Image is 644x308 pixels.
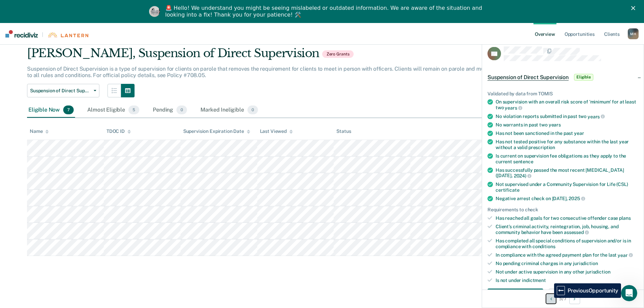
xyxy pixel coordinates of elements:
div: Has not tested positive for any substance within the last year without a valid [496,139,638,150]
span: Eligible [574,74,593,80]
span: indictment [522,277,546,283]
div: Last Viewed [260,128,293,134]
img: Lantern [47,32,88,38]
span: prescription [528,145,555,150]
div: Has completed all special conditions of supervision and/or is in compliance with [496,238,638,250]
span: 5 [128,105,139,114]
img: Profile image for Kim [149,6,160,17]
div: Has successfully passed the most recent [MEDICAL_DATA] ([DATE], [496,167,638,179]
a: Opportunities [563,23,596,45]
button: Generate paperwork [487,288,543,302]
span: years [505,105,522,110]
div: Suspension of Direct SupervisionEligible [482,66,644,88]
div: Name [30,128,49,134]
span: | [38,32,47,38]
div: Marked Ineligible [199,103,259,118]
div: Has not been sanctioned in the past [496,131,638,136]
span: plans [619,215,630,220]
div: Almost Eligible [86,103,141,118]
div: [PERSON_NAME], Suspension of Direct Supervision [27,46,510,66]
span: certificate [496,187,519,192]
button: Next Opportunity [569,293,580,304]
div: M H [628,28,639,39]
div: Client’s criminal activity, reintegration, job, housing, and community behavior have been [496,223,638,235]
a: Clients [603,23,621,45]
div: Status [336,128,351,134]
div: Supervision Expiration Date [183,128,250,134]
span: sentence [513,159,533,164]
div: Close [631,6,638,10]
span: jurisdiction [586,269,610,275]
span: conditions [532,243,555,249]
div: Requirements to check [487,207,638,213]
div: Negative arrest check on [DATE], [496,195,638,202]
span: Zero Grants [322,50,354,58]
iframe: Intercom live chat [621,285,637,301]
p: Suspension of Direct Supervision is a type of supervision for clients on parole that removes the ... [27,66,507,78]
span: 2025 [569,196,585,201]
div: TDOC ID [106,128,131,134]
span: year [618,252,633,258]
img: Recidiviz [5,30,38,38]
span: Suspension of Direct Supervision [487,74,569,80]
div: On supervision with an overall risk score of 'minimum' for at least two [496,99,638,111]
div: Has reached all goals for two consecutive offender case [496,215,638,221]
div: Is current on supervision fee obligations as they apply to the current [496,153,638,164]
span: jurisdiction [573,261,598,266]
a: Overview [533,23,556,45]
div: Not supervised under a Community Supervision for Life (CSL) [496,181,638,193]
span: assessed [564,230,589,235]
span: year [574,131,584,136]
div: Is not under [496,277,638,283]
button: Previous Opportunity [546,293,556,304]
span: 7 [63,105,74,114]
div: Not under active supervision in any other [496,269,638,275]
span: 0 [247,105,258,114]
div: Validated by data from TOMIS [487,91,638,96]
span: Suspension of Direct Supervision [30,88,91,94]
span: 0 [176,105,187,114]
div: Eligible Now [27,103,75,118]
div: No warrants in past two [496,122,638,128]
div: Pending [151,103,188,118]
span: 2024) [514,173,531,179]
div: No violation reports submitted in past two [496,113,638,119]
div: 🚨 Hello! We understand you might be seeing mislabeled or outdated information. We are aware of th... [165,5,484,18]
div: No pending criminal charges in any [496,261,638,266]
span: years [549,122,561,127]
button: Update status [549,288,596,302]
a: Navigate to form link [487,288,546,302]
span: years [588,114,605,119]
div: 5 / 7 [482,289,644,307]
div: In compliance with the agreed payment plan for the last [496,252,638,258]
